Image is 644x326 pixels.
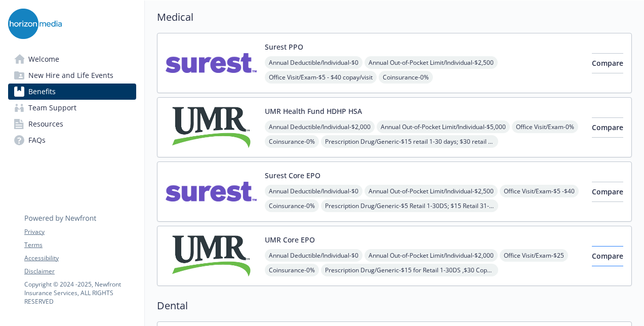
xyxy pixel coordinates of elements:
[166,42,257,85] img: Surest carrier logo
[24,254,136,263] a: Accessibility
[265,135,319,148] span: Coinsurance - 0%
[321,135,498,148] span: Prescription Drug/Generic - $15 retail 1-30 days; $30 retail 31-90 days
[592,246,623,266] button: Compare
[24,280,136,306] p: Copyright © 2024 - 2025 , Newfront Insurance Services, ALL RIGHTS RESERVED
[321,199,498,212] span: Prescription Drug/Generic - $5 Retail 1-30DS; $15 Retail 31-90DS
[512,120,578,133] span: Office Visit/Exam - 0%
[28,51,59,67] span: Welcome
[8,51,136,67] a: Welcome
[379,71,433,84] span: Coinsurance - 0%
[28,67,113,84] span: New Hire and Life Events
[8,132,136,148] a: FAQs
[28,116,63,132] span: Resources
[365,249,498,262] span: Annual Out-of-Pocket Limit/Individual - $2,000
[265,199,319,212] span: Coinsurance - 0%
[265,42,303,52] button: Surest PPO
[592,187,623,196] span: Compare
[265,170,320,181] button: Surest Core EPO
[166,106,257,149] img: UMR carrier logo
[265,56,363,69] span: Annual Deductible/Individual - $0
[365,185,498,197] span: Annual Out-of-Pocket Limit/Individual - $2,500
[365,56,498,69] span: Annual Out-of-Pocket Limit/Individual - $2,500
[592,123,623,132] span: Compare
[321,264,498,276] span: Prescription Drug/Generic - $15 for Retail 1-30DS ,$30 Copay Retail 31-90DS
[157,10,632,25] h2: Medical
[166,234,257,277] img: UMR carrier logo
[28,100,76,116] span: Team Support
[592,53,623,73] button: Compare
[24,267,136,276] a: Disclaimer
[265,106,362,116] button: UMR Health Fund HDHP HSA
[592,182,623,202] button: Compare
[592,117,623,138] button: Compare
[8,84,136,100] a: Benefits
[265,234,315,245] button: UMR Core EPO
[592,58,623,68] span: Compare
[500,249,568,262] span: Office Visit/Exam - $25
[592,251,623,261] span: Compare
[157,298,632,313] h2: Dental
[265,249,363,262] span: Annual Deductible/Individual - $0
[24,240,136,250] a: Terms
[265,120,375,133] span: Annual Deductible/Individual - $2,000
[500,185,579,197] span: Office Visit/Exam - $5 -$40
[8,67,136,84] a: New Hire and Life Events
[28,132,46,148] span: FAQs
[8,116,136,132] a: Resources
[265,185,363,197] span: Annual Deductible/Individual - $0
[377,120,510,133] span: Annual Out-of-Pocket Limit/Individual - $5,000
[28,84,56,100] span: Benefits
[166,170,257,213] img: Surest carrier logo
[265,71,377,84] span: Office Visit/Exam - $5 - $40 copay/visit
[8,100,136,116] a: Team Support
[24,227,136,236] a: Privacy
[265,264,319,276] span: Coinsurance - 0%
